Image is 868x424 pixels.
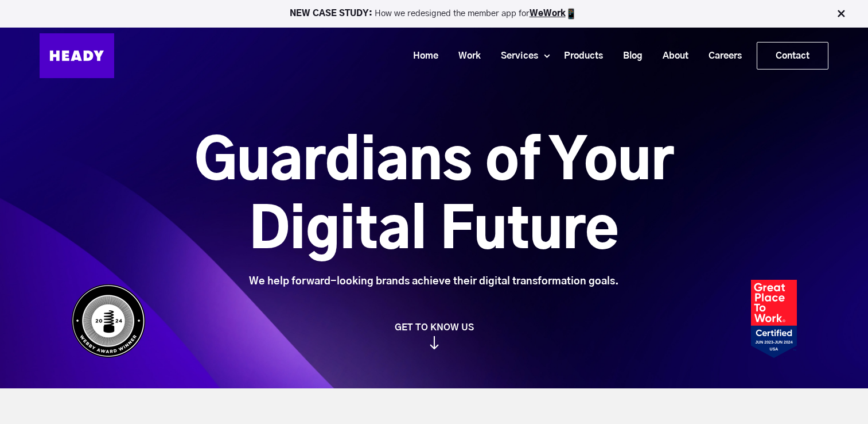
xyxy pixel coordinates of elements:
p: How we redesigned the member app for [5,8,863,20]
a: Contact [757,43,828,69]
h1: Guardians of Your Digital Future [130,128,738,266]
div: Navigation Menu [126,42,828,70]
strong: NEW CASE STUDY: [290,9,375,18]
img: Heady_2023_Certification_Badge [751,280,797,358]
img: Heady_WebbyAward_Winner-4 [71,284,146,358]
a: GET TO KNOW US [65,322,803,349]
img: arrow_down [430,336,439,349]
img: Close Bar [835,8,847,20]
a: Blog [609,45,648,67]
a: Careers [694,45,748,67]
img: app emoji [566,8,577,20]
a: WeWork [530,9,566,18]
a: Products [550,45,609,67]
a: Services [486,45,544,67]
img: Heady_Logo_Web-01 (1) [40,33,114,78]
a: Work [444,45,486,67]
div: We help forward-looking brands achieve their digital transformation goals. [130,275,738,288]
a: Home [399,45,444,67]
a: About [648,45,694,67]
